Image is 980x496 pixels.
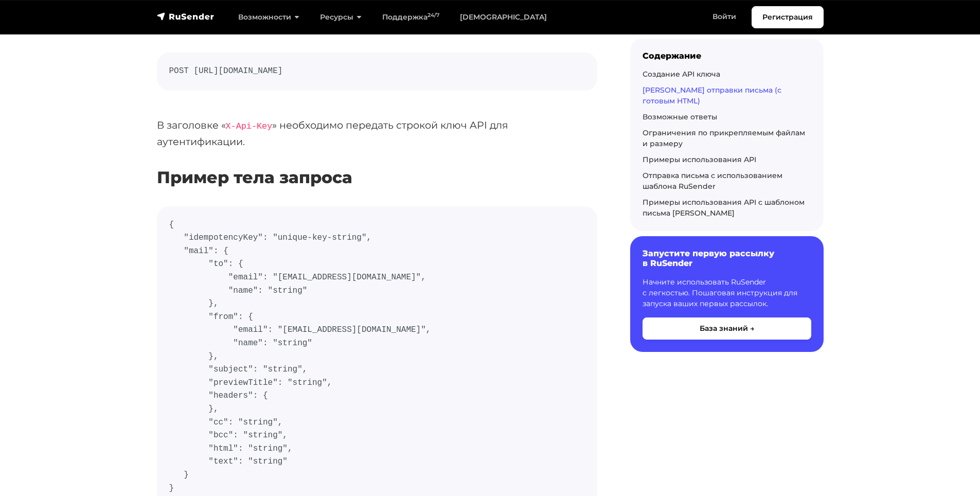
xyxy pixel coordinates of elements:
a: Примеры использования API с шаблоном письма [PERSON_NAME] [643,198,805,218]
div: Содержание [643,51,811,61]
a: Ограничения по прикрепляемым файлам и размеру [643,128,805,148]
h6: Запустите первую рассылку в RuSender [643,249,811,268]
a: Войти [702,6,746,27]
a: Создание API ключа [643,69,720,79]
code: X-Api-Key [226,121,273,131]
sup: 24/7 [427,12,439,19]
p: В заголовке « » необходимо передать строкой ключ API для аутентификации. [157,117,597,150]
h3: Пример тела запроса [157,168,597,187]
a: Возможные ответы [643,112,717,121]
a: Возможности [228,7,310,28]
img: RuSender [157,11,215,22]
a: Ресурсы [310,7,372,28]
button: База знаний → [643,317,811,340]
a: Поддержка24/7 [372,7,450,28]
a: Запустите первую рассылку в RuSender Начните использовать RuSender с легкостью. Пошаговая инструк... [630,236,824,351]
a: [DEMOGRAPHIC_DATA] [450,7,557,28]
code: POST [URL][DOMAIN_NAME] [169,65,585,78]
a: Регистрация [752,6,824,28]
p: Начните использовать RuSender с легкостью. Пошаговая инструкция для запуска ваших первых рассылок. [643,277,811,309]
code: { "idempotencyKey": "unique-key-string", "mail": { "to": { "email": "[EMAIL_ADDRESS][DOMAIN_NAME]... [169,219,585,495]
a: [PERSON_NAME] отправки письма (с готовым HTML) [643,85,781,105]
a: Примеры использования API [643,155,756,164]
a: Отправка письма с использованием шаблона RuSender [643,171,782,191]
